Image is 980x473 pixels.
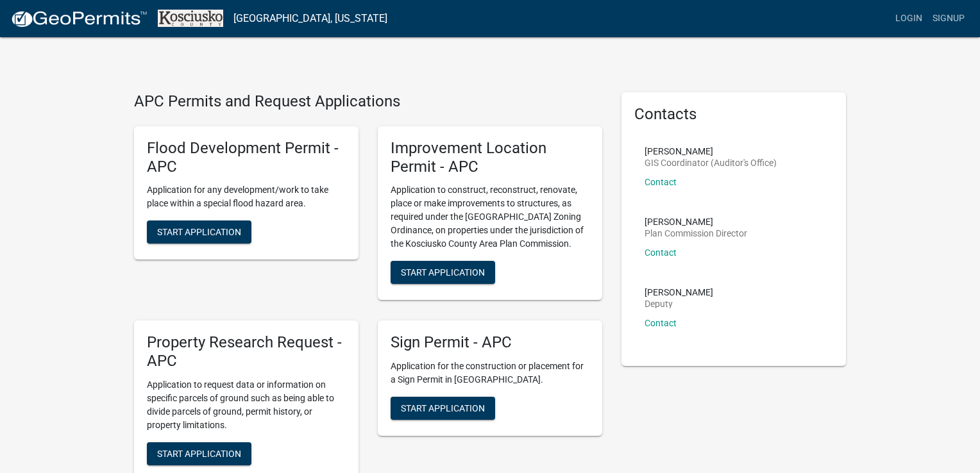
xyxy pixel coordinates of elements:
a: Contact [645,318,677,328]
button: Start Application [391,397,495,420]
span: Start Application [157,448,241,458]
h5: Sign Permit - APC [391,333,589,352]
button: Start Application [147,442,251,465]
p: Application for the construction or placement for a Sign Permit in [GEOGRAPHIC_DATA]. [391,360,589,386]
button: Start Application [147,220,251,244]
p: [PERSON_NAME] [645,288,713,297]
p: Application to request data or information on specific parcels of ground such as being able to di... [147,378,346,432]
span: Start Application [401,403,485,413]
h5: Contacts [634,105,833,124]
a: Login [890,6,927,31]
p: [PERSON_NAME] [645,217,747,226]
p: [PERSON_NAME] [645,147,777,156]
span: Start Application [401,267,485,278]
p: GIS Coordinator (Auditor's Office) [645,158,777,167]
h4: APC Permits and Request Applications [134,92,602,111]
a: Contact [645,177,677,187]
img: Kosciusko County, Indiana [158,10,223,27]
h5: Property Research Request - APC [147,333,346,370]
a: Contact [645,247,677,258]
p: Application to construct, reconstruct, renovate, place or make improvements to structures, as req... [391,183,589,251]
a: [GEOGRAPHIC_DATA], [US_STATE] [233,8,387,29]
button: Start Application [391,261,495,284]
span: Start Application [157,227,241,237]
a: Signup [927,6,970,31]
h5: Flood Development Permit - APC [147,139,346,176]
h5: Improvement Location Permit - APC [391,139,589,176]
p: Plan Commission Director [645,229,747,238]
p: Deputy [645,299,713,308]
p: Application for any development/work to take place within a special flood hazard area. [147,183,346,210]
